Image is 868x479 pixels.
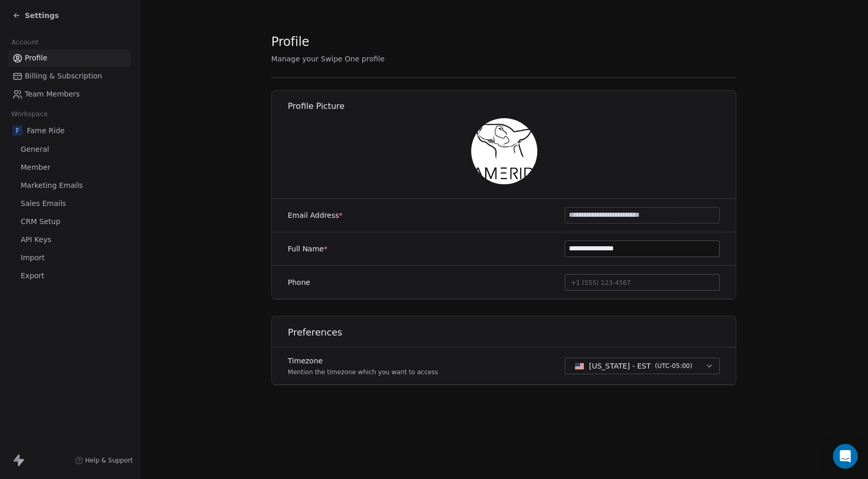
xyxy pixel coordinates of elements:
[25,89,80,100] span: Team Members
[21,252,44,263] span: Import
[471,118,537,184] img: logo.jpeg
[8,68,131,85] a: Billing & Subscription
[565,274,720,291] button: +1 (555) 123-4567
[12,10,59,21] a: Settings
[8,50,131,67] a: Profile
[12,125,23,136] span: F
[8,177,131,194] a: Marketing Emails
[565,358,720,374] button: [US_STATE] - EST(UTC-05:00)
[8,231,131,248] a: API Keys
[271,34,309,50] span: Profile
[85,456,133,465] span: Help & Support
[21,198,66,209] span: Sales Emails
[288,210,343,220] label: Email Address
[21,162,51,173] span: Member
[21,234,51,245] span: API Keys
[21,216,60,227] span: CRM Setup
[21,144,49,155] span: General
[8,267,131,284] a: Export
[8,86,131,103] a: Team Members
[288,356,438,366] label: Timezone
[589,361,651,371] span: [US_STATE] - EST
[8,195,131,212] a: Sales Emails
[288,277,310,288] label: Phone
[27,125,65,136] span: Fame Ride
[288,368,438,376] p: Mention the timezone which you want to access
[7,35,43,50] span: Account
[571,279,631,286] span: +1 (555) 123-4567
[8,213,131,230] a: CRM Setup
[833,444,858,469] div: Open Intercom Messenger
[655,361,692,371] span: ( UTC-05:00 )
[288,326,737,339] h1: Preferences
[8,159,131,176] a: Member
[288,101,737,112] h1: Profile Picture
[271,55,384,63] span: Manage your Swipe One profile
[25,53,48,63] span: Profile
[8,249,131,266] a: Import
[21,270,44,281] span: Export
[25,10,59,21] span: Settings
[75,456,133,465] a: Help & Support
[288,244,328,254] label: Full Name
[21,180,83,191] span: Marketing Emails
[8,141,131,158] a: General
[7,106,52,122] span: Workspace
[25,71,102,82] span: Billing & Subscription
